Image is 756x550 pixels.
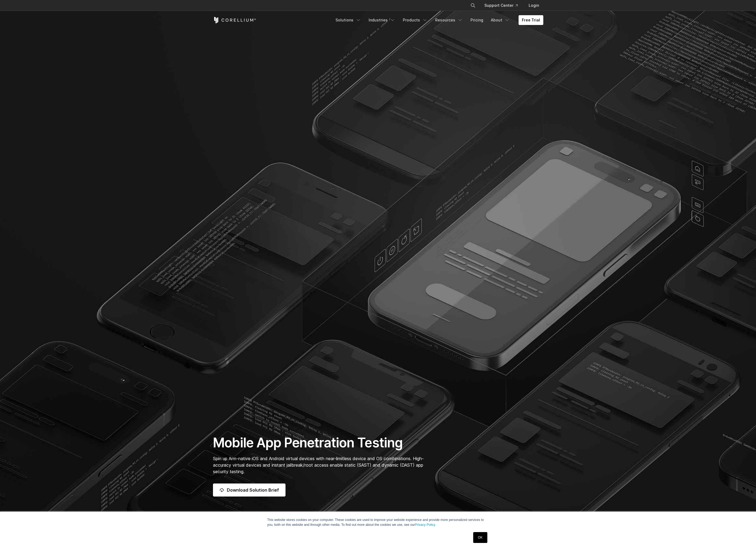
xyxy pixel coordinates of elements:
div: Navigation Menu [464,1,543,10]
span: Spin up Arm-native iOS and Android virtual devices with near-limitless device and OS combinations... [213,456,424,474]
a: Solutions [332,15,364,25]
a: OK [473,532,487,543]
a: Resources [432,15,466,25]
a: Download Solution Brief [213,483,286,497]
a: Industries [365,15,399,25]
h1: Mobile App Penetration Testing [213,435,429,451]
button: Search [468,1,478,10]
a: Login [524,1,543,10]
div: Navigation Menu [332,15,543,25]
a: Free Trial [519,15,543,25]
span: Download Solution Brief [227,487,279,493]
a: Support Center [480,1,522,10]
a: About [488,15,513,25]
a: Products [400,15,431,25]
a: Privacy Policy. [415,523,436,527]
p: This website stores cookies on your computer. These cookies are used to improve your website expe... [267,517,489,527]
a: Pricing [467,15,487,25]
a: Corellium Home [213,17,256,23]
